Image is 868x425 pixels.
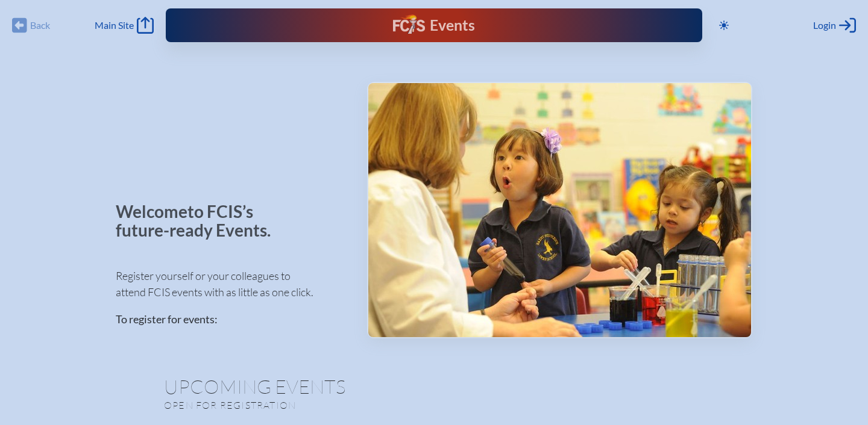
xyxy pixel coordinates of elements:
[95,19,134,31] span: Main Site
[95,17,154,34] a: Main Site
[319,14,549,36] div: FCIS Events — Future ready
[368,83,751,337] img: Events
[164,399,482,411] p: Open for registration
[116,311,348,327] p: To register for events:
[813,19,836,31] span: Login
[116,202,285,240] p: Welcome to FCIS’s future-ready Events.
[164,377,704,396] h1: Upcoming Events
[116,268,348,300] p: Register yourself or your colleagues to attend FCIS events with as little as one click.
